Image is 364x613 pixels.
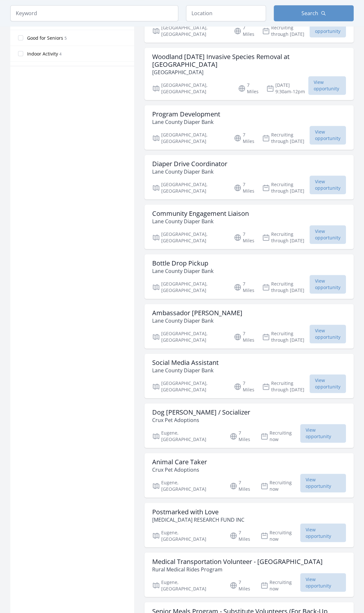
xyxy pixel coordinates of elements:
[152,408,250,416] h3: Dog [PERSON_NAME] / Socializer
[310,275,346,294] span: View opportunity
[18,51,23,56] input: Indoor Activity 4
[310,19,346,37] span: View opportunity
[152,25,226,37] p: [GEOGRAPHIC_DATA], [GEOGRAPHIC_DATA]
[152,380,226,393] p: [GEOGRAPHIC_DATA], [GEOGRAPHIC_DATA]
[152,110,220,118] h3: Program Development
[152,359,219,367] h3: Social Media Assistant
[152,579,222,592] p: Eugene, [GEOGRAPHIC_DATA]
[152,82,230,95] p: [GEOGRAPHIC_DATA], [GEOGRAPHIC_DATA]
[59,51,62,57] span: 4
[262,330,310,343] p: Recruiting through [DATE]
[152,516,244,523] p: [MEDICAL_DATA] RESEARCH FUND INC
[152,259,213,267] h3: Bottle Drop Pickup
[152,210,249,217] h3: Community Engagement Liaison
[18,35,23,40] input: Good for Seniors 5
[310,374,346,393] span: View opportunity
[144,105,354,150] a: Program Development Lane County Diaper Bank [GEOGRAPHIC_DATA], [GEOGRAPHIC_DATA] 7 Miles Recruiti...
[152,317,242,325] p: Lane County Diaper Bank
[300,523,346,542] span: View opportunity
[152,68,346,76] p: [GEOGRAPHIC_DATA]
[152,479,222,492] p: Eugene, [GEOGRAPHIC_DATA]
[152,53,346,68] h3: Woodland [DATE] Invasive Species Removal at [GEOGRAPHIC_DATA]
[301,9,318,17] span: Search
[262,231,310,244] p: Recruiting through [DATE]
[261,579,300,592] p: Recruiting now
[234,281,254,294] p: 7 Miles
[152,217,249,225] p: Lane County Diaper Bank
[152,267,213,275] p: Lane County Diaper Bank
[310,126,346,145] span: View opportunity
[261,430,300,443] p: Recruiting now
[152,330,226,343] p: [GEOGRAPHIC_DATA], [GEOGRAPHIC_DATA]
[234,231,254,244] p: 7 Miles
[152,565,323,573] p: Rural Medical Rides Program
[238,82,259,95] p: 7 Miles
[310,176,346,194] span: View opportunity
[230,430,253,443] p: 7 Miles
[300,424,346,443] span: View opportunity
[266,82,308,95] p: [DATE] 9:30am-12pm
[64,35,67,41] span: 5
[152,558,323,565] h3: Medical Transportation Volunteer - [GEOGRAPHIC_DATA]
[152,160,227,168] h3: Diaper Drive Coordinator
[234,181,254,194] p: 7 Miles
[152,132,226,145] p: [GEOGRAPHIC_DATA], [GEOGRAPHIC_DATA]
[152,367,219,374] p: Lane County Diaper Bank
[234,25,254,37] p: 7 Miles
[152,309,242,317] h3: Ambassador [PERSON_NAME]
[310,225,346,244] span: View opportunity
[234,380,254,393] p: 7 Miles
[262,181,310,194] p: Recruiting through [DATE]
[27,35,63,41] span: Good for Seniors
[230,479,253,492] p: 7 Miles
[300,474,346,492] span: View opportunity
[144,254,354,299] a: Bottle Drop Pickup Lane County Diaper Bank [GEOGRAPHIC_DATA], [GEOGRAPHIC_DATA] 7 Miles Recruitin...
[186,5,266,21] input: Location
[262,281,310,294] p: Recruiting through [DATE]
[152,466,207,474] p: Crux Pet Adoptions
[152,458,207,466] h3: Animal Care Taker
[144,304,354,348] a: Ambassador [PERSON_NAME] Lane County Diaper Bank [GEOGRAPHIC_DATA], [GEOGRAPHIC_DATA] 7 Miles Rec...
[300,573,346,592] span: View opportunity
[262,132,310,145] p: Recruiting through [DATE]
[230,579,253,592] p: 7 Miles
[152,181,226,194] p: [GEOGRAPHIC_DATA], [GEOGRAPHIC_DATA]
[152,430,222,443] p: Eugene, [GEOGRAPHIC_DATA]
[261,479,300,492] p: Recruiting now
[144,552,354,597] a: Medical Transportation Volunteer - [GEOGRAPHIC_DATA] Rural Medical Rides Program Eugene, [GEOGRAP...
[274,5,354,21] button: Search
[234,330,254,343] p: 7 Miles
[152,416,250,424] p: Crux Pet Adoptions
[144,205,354,249] a: Community Engagement Liaison Lane County Diaper Bank [GEOGRAPHIC_DATA], [GEOGRAPHIC_DATA] 7 Miles...
[144,155,354,199] a: Diaper Drive Coordinator Lane County Diaper Bank [GEOGRAPHIC_DATA], [GEOGRAPHIC_DATA] 7 Miles Rec...
[144,503,354,547] a: Postmarked with Love [MEDICAL_DATA] RESEARCH FUND INC Eugene, [GEOGRAPHIC_DATA] 7 Miles Recruitin...
[152,231,226,244] p: [GEOGRAPHIC_DATA], [GEOGRAPHIC_DATA]
[10,5,178,21] input: Keyword
[144,354,354,398] a: Social Media Assistant Lane County Diaper Bank [GEOGRAPHIC_DATA], [GEOGRAPHIC_DATA] 7 Miles Recru...
[152,508,244,516] h3: Postmarked with Love
[234,132,254,145] p: 7 Miles
[152,118,220,126] p: Lane County Diaper Bank
[144,453,354,497] a: Animal Care Taker Crux Pet Adoptions Eugene, [GEOGRAPHIC_DATA] 7 Miles Recruiting now View opport...
[144,48,354,100] a: Woodland [DATE] Invasive Species Removal at [GEOGRAPHIC_DATA] [GEOGRAPHIC_DATA] [GEOGRAPHIC_DATA]...
[262,25,310,37] p: Recruiting through [DATE]
[152,281,226,294] p: [GEOGRAPHIC_DATA], [GEOGRAPHIC_DATA]
[152,529,222,542] p: Eugene, [GEOGRAPHIC_DATA]
[310,325,346,343] span: View opportunity
[152,168,227,176] p: Lane County Diaper Bank
[27,51,58,57] span: Indoor Activity
[144,403,354,448] a: Dog [PERSON_NAME] / Socializer Crux Pet Adoptions Eugene, [GEOGRAPHIC_DATA] 7 Miles Recruiting no...
[262,380,310,393] p: Recruiting through [DATE]
[261,529,300,542] p: Recruiting now
[230,529,253,542] p: 7 Miles
[308,76,346,95] span: View opportunity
